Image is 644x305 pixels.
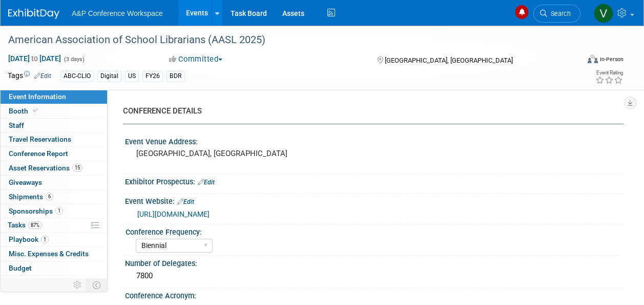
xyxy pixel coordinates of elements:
[1,247,107,261] a: Misc. Expenses & Credits
[8,221,42,229] span: Tasks
[9,92,66,101] span: Event Information
[55,207,63,215] span: 1
[9,207,63,215] span: Sponsorships
[9,164,82,172] span: Asset Reservations
[9,149,68,158] span: Conference Report
[1,104,107,118] a: Booth
[72,9,163,17] span: A&P Conference Workspace
[1,261,107,275] a: Budget
[594,4,613,23] img: Veronica Dove
[41,236,49,243] span: 1
[9,278,77,287] span: ROI, Objectives & ROO
[33,108,38,113] i: Booth reservation complete
[60,71,94,82] div: ABC-CLIO
[8,70,51,82] td: Tags
[385,56,513,64] span: [GEOGRAPHIC_DATA], [GEOGRAPHIC_DATA]
[28,221,42,229] span: 87%
[1,147,107,161] a: Conference Report
[9,178,42,186] span: Giveaways
[547,10,571,17] span: Search
[534,53,624,69] div: Event Format
[9,121,24,129] span: Staff
[165,54,226,65] button: Committed
[1,276,107,290] a: ROI, Objectives & ROO
[125,288,624,301] div: Conference Acronym:
[588,55,598,63] img: Format-Inperson.png
[136,149,321,158] pre: [GEOGRAPHIC_DATA], [GEOGRAPHIC_DATA]
[123,106,616,117] div: CONFERENCE DETAILS
[1,161,107,175] a: Asset Reservations15
[97,71,121,82] div: Digital
[177,198,194,205] a: Edit
[9,193,53,201] span: Shipments
[63,56,85,63] span: (3 days)
[8,9,59,19] img: ExhibitDay
[133,268,616,284] div: 7800
[8,54,61,63] span: [DATE] [DATE]
[533,5,580,23] a: Search
[126,224,619,237] div: Conference Frequency:
[9,107,40,115] span: Booth
[137,210,210,218] a: [URL][DOMAIN_NAME]
[34,72,51,80] a: Edit
[69,278,87,292] td: Personalize Event Tab Strip
[125,71,139,82] div: US
[9,264,32,272] span: Budget
[125,174,624,187] div: Exhibitor Prospectus:
[1,204,107,218] a: Sponsorships1
[9,250,89,258] span: Misc. Expenses & Credits
[1,190,107,204] a: Shipments6
[30,54,39,63] span: to
[72,164,82,171] span: 15
[1,176,107,189] a: Giveaways
[1,119,107,132] a: Staff
[5,31,571,49] div: American Association of School Librarians (AASL 2025)
[1,132,107,146] a: Travel Reservations
[87,278,108,292] td: Toggle Event Tabs
[9,135,71,143] span: Travel Reservations
[595,70,623,75] div: Event Rating
[599,55,624,63] div: In-Person
[125,194,624,207] div: Event Website:
[198,179,215,186] a: Edit
[1,233,107,246] a: Playbook1
[142,71,163,82] div: FY26
[125,256,624,269] div: Number of Delegates:
[46,193,53,200] span: 6
[9,235,49,243] span: Playbook
[1,90,107,104] a: Event Information
[125,134,624,147] div: Event Venue Address:
[1,218,107,232] a: Tasks87%
[167,71,185,82] div: BDR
